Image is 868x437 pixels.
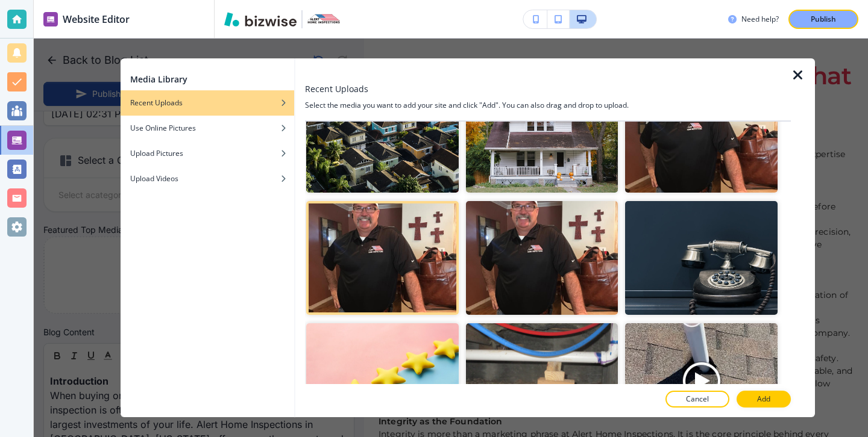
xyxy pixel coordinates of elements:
h4: Use Online Pictures [130,123,196,134]
h4: Recent Uploads [130,98,183,108]
button: Publish [788,10,858,29]
h4: Upload Pictures [130,148,183,159]
button: Add [737,391,791,408]
button: Cancel [665,391,729,408]
h3: Recent Uploads [305,82,368,95]
button: Upload Pictures [121,141,294,166]
button: Upload Videos [121,166,294,191]
p: Cancel [686,394,709,404]
img: Bizwise Logo [224,12,297,26]
h4: Upload Videos [130,173,178,184]
p: Add [757,394,770,404]
p: Publish [811,14,836,25]
h2: Website Editor [63,12,130,26]
button: Recent Uploads [121,90,294,116]
img: editor icon [43,12,58,26]
img: Your Logo [307,14,340,23]
h4: Select the media you want to add your site and click "Add". You can also drag and drop to upload. [305,100,791,111]
button: Use Online Pictures [121,116,294,141]
h3: Need help? [741,14,779,25]
h2: Media Library [130,73,187,85]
